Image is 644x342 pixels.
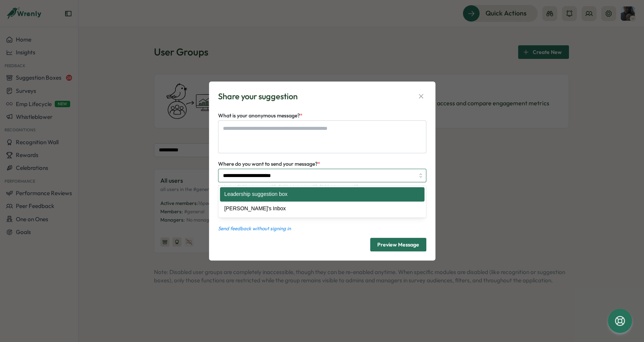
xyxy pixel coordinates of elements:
label: Where do you want to send your message? [218,160,320,168]
a: Send feedback without signing in [218,225,426,232]
div: [PERSON_NAME]'s Inbox [220,202,424,216]
span: Preview Message [377,242,419,247]
div: Leadership suggestion box [220,187,424,202]
p: Includes: [PERSON_NAME], [PERSON_NAME], [PERSON_NAME] [218,184,426,191]
p: Share your suggestion [218,91,298,102]
label: What is your anonymous message? [218,112,303,120]
button: Preview Message [370,238,426,251]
